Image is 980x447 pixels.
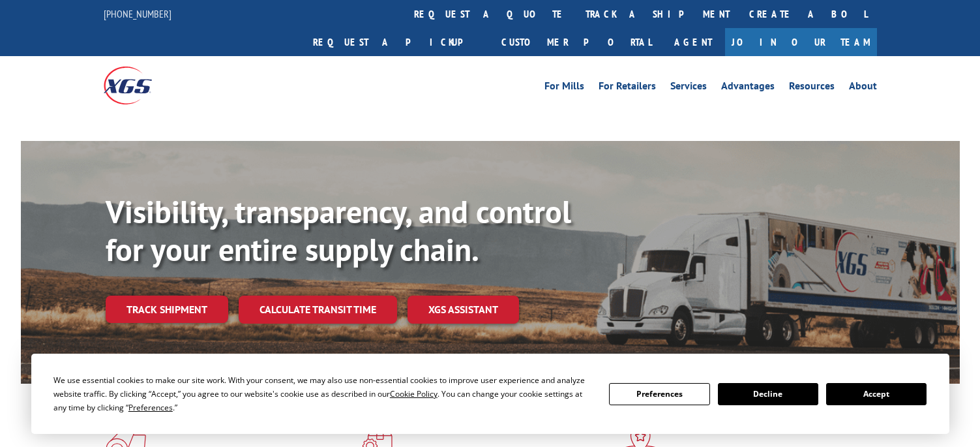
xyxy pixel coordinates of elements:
[789,81,835,95] a: Resources
[106,191,571,270] b: Visibility, transparency, and control for your entire supply chain.
[390,388,438,399] span: Cookie Policy
[128,402,173,413] span: Preferences
[106,296,228,323] a: Track shipment
[599,81,656,95] a: For Retailers
[31,354,949,434] div: Cookie Consent Prompt
[725,28,877,56] a: Join Our Team
[849,81,877,95] a: About
[661,28,725,56] a: Agent
[104,7,171,20] a: [PHONE_NUMBER]
[303,28,492,56] a: Request a pickup
[609,383,709,405] button: Preferences
[721,81,775,95] a: Advantages
[826,383,927,405] button: Accept
[239,296,397,324] a: Calculate transit time
[408,296,519,324] a: XGS ASSISTANT
[670,81,707,95] a: Services
[718,383,818,405] button: Decline
[492,28,661,56] a: Customer Portal
[544,81,584,95] a: For Mills
[53,373,593,414] div: We use essential cookies to make our site work. With your consent, we may also use non-essential ...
